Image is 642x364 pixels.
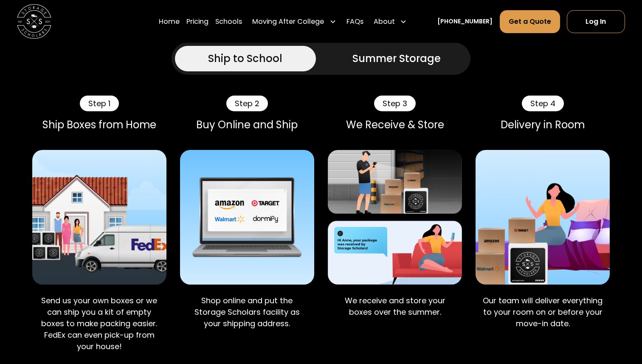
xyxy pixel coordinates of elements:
p: We receive and store your boxes over the summer. [335,295,455,318]
div: About [374,16,395,26]
a: [PHONE_NUMBER] [437,17,493,26]
div: Ship Boxes from Home [32,119,166,131]
a: Log In [567,10,625,33]
a: Schools [215,9,242,33]
div: Step 4 [522,96,564,112]
div: Step 1 [80,96,119,112]
div: Step 3 [374,96,416,112]
div: Summer Storage [352,51,441,66]
div: Moving After College [249,9,339,33]
div: Ship to School [208,51,282,66]
p: Send us your own boxes or we can ship you a kit of empty boxes to make packing easier. FedEx can ... [39,295,160,353]
p: Our team will deliver everything to your room on or before your move-in date. [482,295,603,329]
div: About [370,9,410,33]
a: FAQs [346,9,363,33]
div: Step 2 [226,96,268,112]
p: Shop online and put the Storage Scholars facility as your shipping address. [187,295,307,329]
a: Get a Quote [500,10,560,33]
div: We Receive & Store [328,119,462,131]
a: Home [159,9,180,33]
img: Storage Scholars main logo [17,4,51,39]
div: Moving After College [252,16,324,26]
a: Pricing [186,9,208,33]
div: Buy Online and Ship [180,119,314,131]
div: Delivery in Room [476,119,610,131]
